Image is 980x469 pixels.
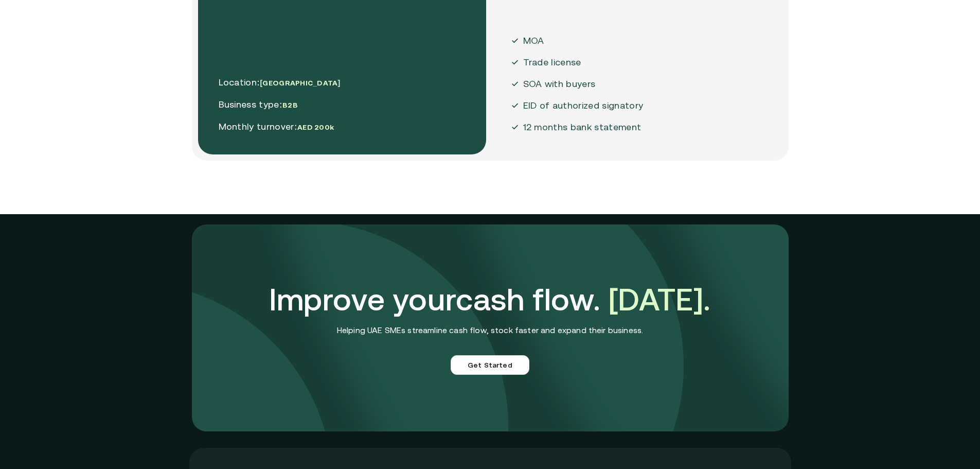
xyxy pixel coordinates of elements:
[523,34,544,47] p: MOA
[282,101,298,109] span: B2B
[260,79,340,87] span: [GEOGRAPHIC_DATA]
[511,37,519,45] img: Moa
[511,58,519,66] img: Moa
[451,355,529,375] a: Get Started
[219,120,341,134] p: Monthly turnover:
[609,282,711,317] span: [DATE].
[511,80,519,88] img: Moa
[511,123,519,131] img: Moa
[297,123,334,131] span: AED 200k
[511,101,519,110] img: Moa
[269,281,711,318] h3: Improve your cash flow.
[219,98,341,112] p: Business type:
[523,120,642,134] p: 12 months bank statement
[523,56,581,69] p: Trade license
[523,99,644,112] p: EID of authorized signatory
[523,77,596,91] p: SOA with buyers
[337,324,643,336] p: Helping UAE SMEs streamline cash flow, stock faster and expand their business.
[219,76,341,90] p: Location:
